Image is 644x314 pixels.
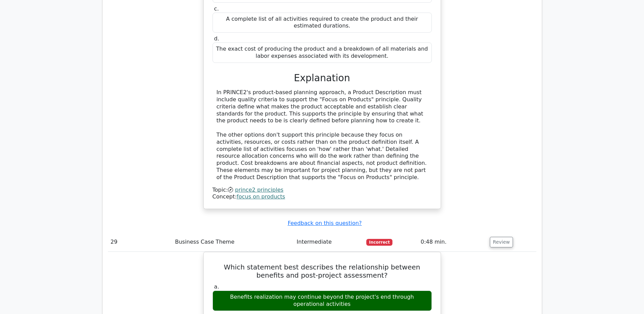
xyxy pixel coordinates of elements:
div: Benefits realization may continue beyond the project's end through operational activities [213,291,432,311]
td: Intermediate [294,232,364,252]
div: Topic: [213,187,432,194]
button: Review [490,237,513,247]
span: a. [214,283,219,290]
span: c. [214,5,219,12]
td: Business Case Theme [172,232,294,252]
a: focus on products [237,193,285,200]
h3: Explanation [217,72,428,84]
a: prince2 principles [235,187,283,193]
span: d. [214,35,219,42]
div: A complete list of all activities required to create the product and their estimated durations. [213,13,432,33]
div: The exact cost of producing the product and a breakdown of all materials and labor expenses assoc... [213,42,432,63]
span: Incorrect [366,239,392,246]
h5: Which statement best describes the relationship between benefits and post-project assessment? [212,263,433,279]
td: 0:48 min. [418,232,487,252]
a: Feedback on this question? [288,220,362,226]
div: Concept: [213,193,432,200]
td: 29 [108,232,172,252]
div: In PRINCE2's product-based planning approach, a Product Description must include quality criteria... [217,89,428,181]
